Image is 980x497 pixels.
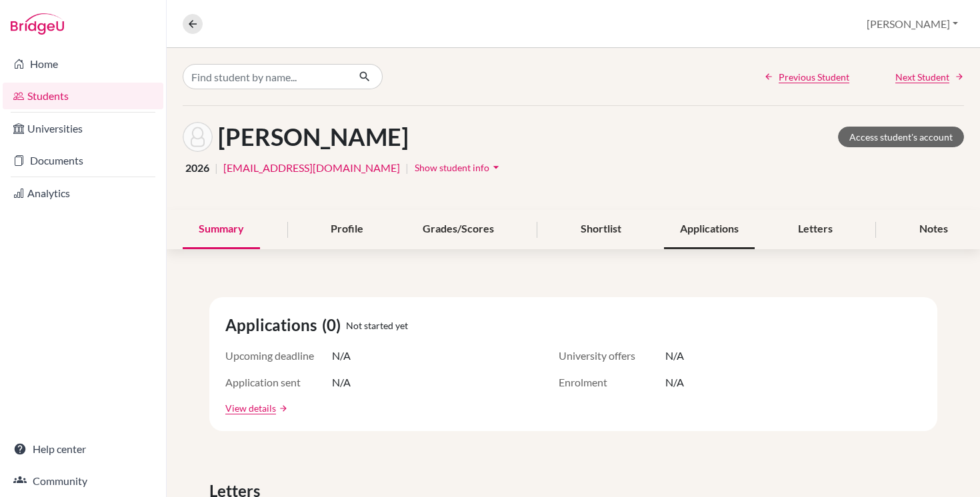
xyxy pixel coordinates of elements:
[782,210,849,249] div: Letters
[665,348,684,364] span: N/A
[183,64,348,89] input: Find student by name...
[183,210,260,249] div: Summary
[223,160,400,176] a: [EMAIL_ADDRESS][DOMAIN_NAME]
[565,210,637,249] div: Shortlist
[838,127,964,147] a: Access student's account
[861,11,964,37] button: [PERSON_NAME]
[895,70,949,84] span: Next Student
[414,157,503,178] button: Show student infoarrow_drop_down
[225,401,276,415] a: View details
[895,70,964,84] a: Next Student
[405,160,409,176] span: |
[215,160,218,176] span: |
[3,83,163,109] a: Students
[779,70,849,84] span: Previous Student
[315,210,379,249] div: Profile
[3,51,163,77] a: Home
[332,348,351,364] span: N/A
[559,374,665,390] span: Enrolment
[225,348,332,364] span: Upcoming deadline
[664,210,755,249] div: Applications
[225,313,322,337] span: Applications
[218,123,409,151] h1: [PERSON_NAME]
[322,313,346,337] span: (0)
[3,147,163,174] a: Documents
[11,13,64,35] img: Bridge-U
[225,374,332,390] span: Application sent
[489,161,503,174] i: arrow_drop_down
[346,318,408,332] span: Not started yet
[3,180,163,207] a: Analytics
[3,115,163,142] a: Universities
[183,122,213,152] img: Kumar Arush's avatar
[764,70,849,84] a: Previous Student
[665,374,684,390] span: N/A
[332,374,351,390] span: N/A
[559,348,665,364] span: University offers
[3,436,163,462] a: Help center
[407,210,510,249] div: Grades/Scores
[185,160,209,176] span: 2026
[276,404,288,413] a: arrow_forward
[3,468,163,494] a: Community
[903,210,964,249] div: Notes
[415,162,489,173] span: Show student info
